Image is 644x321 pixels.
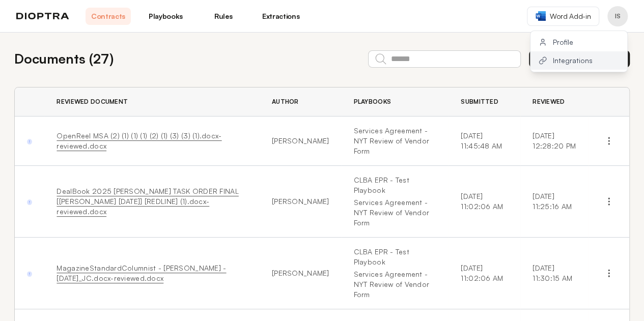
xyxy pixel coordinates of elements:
[353,269,436,300] a: Services Agreement - NYT Review of Vendor Form
[14,49,114,69] h2: Documents ( 27 )
[550,11,591,21] span: Word Add-in
[260,87,342,116] th: Author
[260,116,342,166] td: [PERSON_NAME]
[530,51,627,70] button: Integrations
[353,197,436,228] a: Services Agreement - NYT Review of Vendor Form
[27,199,32,205] img: Done
[57,187,238,216] a: DealBook 2025 [PERSON_NAME] TASK ORDER FINAL [[PERSON_NAME] [DATE]] [REDLINE] (1).docx-reviewed.docx
[353,175,436,195] a: CLBA EPR - Test Playbook
[449,116,520,166] td: [DATE] 11:45:48 AM
[341,87,449,116] th: Playbooks
[607,6,628,26] button: Profile menu
[449,166,520,238] td: [DATE] 11:02:06 AM
[201,8,246,25] a: Rules
[527,7,599,26] a: Word Add-in
[260,166,342,238] td: [PERSON_NAME]
[57,131,221,150] a: OpenReel MSA (2) (1) (1) (1) (2) (1) (3) (3) (1).docx-reviewed.docx
[143,8,188,25] a: Playbooks
[16,13,69,20] img: logo
[27,271,32,276] img: Done
[449,238,520,309] td: [DATE] 11:02:06 AM
[57,264,226,282] a: MagazineStandardColumnist - [PERSON_NAME] - [DATE]_JC.docx-reviewed.docx
[27,139,32,144] img: Done
[258,8,303,25] a: Extractions
[353,247,436,267] a: CLBA EPR - Test Playbook
[44,87,259,116] th: Reviewed Document
[260,238,342,309] td: [PERSON_NAME]
[520,116,589,166] td: [DATE] 12:28:20 PM
[530,33,627,51] button: Profile
[536,11,546,21] img: word
[520,166,589,238] td: [DATE] 11:25:16 AM
[353,126,436,156] a: Services Agreement - NYT Review of Vendor Form
[529,50,630,68] button: Review New Document
[520,87,589,116] th: Reviewed
[520,238,589,309] td: [DATE] 11:30:15 AM
[449,87,520,116] th: Submitted
[86,8,131,25] a: Contracts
